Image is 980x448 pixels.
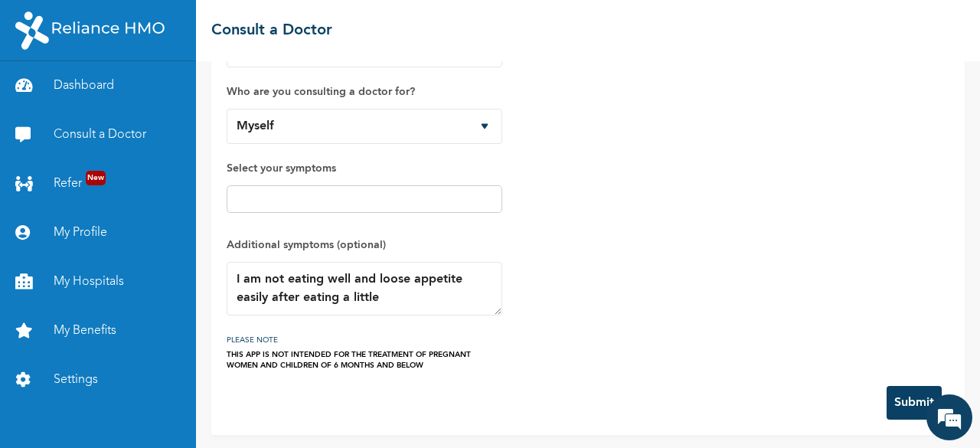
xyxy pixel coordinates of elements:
[227,159,502,178] label: Select your symptoms
[227,331,502,349] h3: PLEASE NOTE
[15,11,165,50] img: RelianceHMO's Logo
[887,386,942,420] button: Submit
[227,349,502,371] div: THIS APP IS NOT INTENDED FOR THE TREATMENT OF PREGNANT WOMEN AND CHILDREN OF 6 MONTHS AND BELOW
[251,8,288,44] div: Minimize live chat window
[80,86,257,106] div: Chat with us now
[86,171,106,185] span: New
[89,142,211,297] span: We're online!
[227,236,502,254] label: Additional symptoms (optional)
[227,83,502,101] label: Who are you consulting a doctor for?
[8,317,292,371] textarea: Type your message and hit 'Enter'
[211,19,332,42] h2: Consult a Doctor
[8,397,150,408] span: Conversation
[28,77,62,115] img: d_794563401_company_1708531726252_794563401
[150,371,292,418] div: FAQs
